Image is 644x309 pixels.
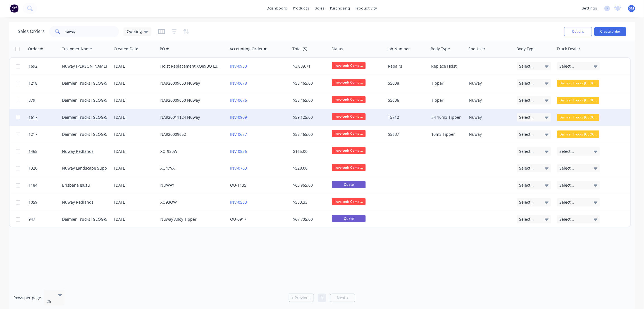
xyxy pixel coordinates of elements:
a: Daimler Trucks [GEOGRAPHIC_DATA] [62,98,130,103]
span: Select... [559,199,574,205]
a: INV-0763 [230,165,247,171]
div: #4 10m3 Tipper [431,115,463,120]
ul: Pagination [287,294,357,302]
span: 1218 [28,80,37,86]
div: Created Date [114,46,138,52]
span: Select... [519,165,534,171]
div: PO # [160,46,169,52]
span: Next [337,295,345,301]
span: 1692 [28,63,37,69]
div: 25 [47,299,53,304]
div: $58,465.00 [293,98,326,103]
a: 1184 [28,177,62,194]
span: Invoiced/ Compl... [332,164,366,171]
a: Daimler Trucks [GEOGRAPHIC_DATA] [62,80,130,86]
a: Previous page [289,295,314,301]
a: Nuway Redlands [62,149,94,154]
button: Options [564,27,592,36]
span: Select... [519,217,534,222]
div: Total ($) [292,46,307,52]
div: Job Number [387,46,410,52]
div: Daimler Trucks [GEOGRAPHIC_DATA] [557,80,599,87]
div: settings [579,4,600,13]
span: Invoiced/ Compl... [332,62,366,69]
span: Select... [519,80,534,86]
a: INV-0678 [230,80,247,86]
a: Page 1 is your current page [318,294,326,302]
div: Daimler Trucks [GEOGRAPHIC_DATA] [557,114,599,121]
div: Nuway [469,98,510,103]
div: XQ-930W [160,149,222,154]
input: Search... [65,26,119,37]
div: [DATE] [114,132,156,137]
span: Previous [295,295,311,301]
div: [DATE] [114,80,156,86]
div: NUWAY [160,182,222,188]
a: 1465 [28,143,62,160]
a: INV-0909 [230,115,247,120]
a: 1217 [28,126,62,143]
span: Select... [519,132,534,137]
span: 1320 [28,165,37,171]
button: Create order [594,27,626,36]
div: XQ47VX [160,165,222,171]
a: Daimler Trucks [GEOGRAPHIC_DATA] [62,132,130,137]
div: 10m3 Tipper [431,132,463,137]
div: T5712 [388,115,425,120]
a: Nuway [PERSON_NAME] [62,63,107,69]
span: Select... [519,149,534,154]
div: End User [468,46,485,52]
span: Quote [332,181,366,188]
a: INV-0676 [230,98,247,103]
div: [DATE] [114,149,156,154]
span: 1617 [28,115,37,120]
div: [DATE] [114,199,156,205]
div: $58,465.00 [293,80,326,86]
div: $583.33 [293,199,326,205]
div: XQ93OW [160,199,222,205]
div: NA920009653 Nuway [160,80,222,86]
div: productivity [353,4,380,13]
a: QU-0917 [230,217,246,222]
div: S5638 [388,80,425,86]
span: 1465 [28,149,37,154]
a: 1218 [28,75,62,92]
span: Select... [519,199,534,205]
div: Status [331,46,343,52]
div: [DATE] [114,165,156,171]
span: Quoting [127,28,142,34]
span: Invoiced/ Compl... [332,147,366,154]
span: 1217 [28,132,37,137]
a: INV-0677 [230,132,247,137]
h1: Sales Orders [18,29,45,34]
span: Quote [332,215,366,222]
div: $63,965.00 [293,182,326,188]
div: Tipper [431,98,463,103]
span: Invoiced/ Compl... [332,79,366,86]
a: Nuway Landscape Supplies Pavers & Walls Pine Rivers [62,165,164,171]
div: $528.00 [293,165,326,171]
div: $3,889.71 [293,63,326,69]
div: $58,465.00 [293,132,326,137]
a: INV-0983 [230,63,247,69]
span: 947 [28,217,35,222]
div: Nuway [469,80,510,86]
div: Hoist Replacement XQ89BO L3741 [160,63,222,69]
div: Order # [28,46,43,52]
div: NA920011124 Nuway [160,115,222,120]
div: Body Type [516,46,536,52]
div: Nuway [469,115,510,120]
div: S5637 [388,132,425,137]
div: purchasing [328,4,353,13]
a: Brisbane Isuzu [62,182,90,188]
span: Select... [559,182,574,188]
span: Select... [519,63,534,69]
span: Select... [519,182,534,188]
span: Select... [559,149,574,154]
div: [DATE] [114,98,156,103]
div: S5636 [388,98,425,103]
div: Nuway Alloy Tipper [160,217,222,222]
a: Next page [330,295,355,301]
span: Select... [559,63,574,69]
div: NA920009652 [160,132,222,137]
